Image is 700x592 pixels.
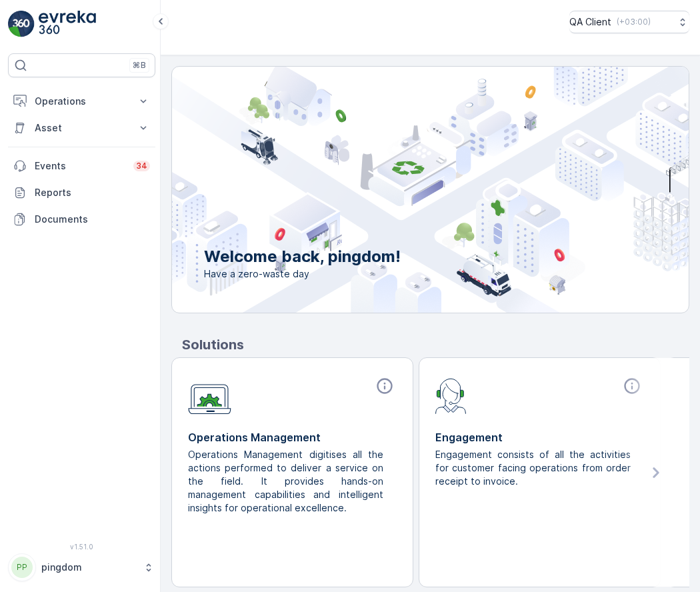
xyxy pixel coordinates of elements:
p: Operations Management digitises all the actions performed to deliver a service on the field. It p... [188,448,386,515]
p: pingdom [41,561,137,574]
button: PPpingdom [8,553,155,581]
button: Operations [8,88,155,115]
img: module-icon [188,377,231,415]
p: 34 [136,161,147,171]
p: Asset [35,121,129,135]
p: Solutions [182,335,689,355]
p: Reports [35,186,150,199]
a: Events34 [8,153,155,179]
p: ( +03:00 ) [617,17,651,27]
p: Events [35,159,125,173]
img: city illustration [112,67,689,313]
a: Documents [8,206,155,233]
p: ⌘B [133,60,146,71]
p: Operations Management [188,429,397,445]
p: Documents [35,213,150,226]
div: PP [11,557,33,578]
p: Engagement [435,429,644,445]
p: Welcome back, pingdom! [204,246,401,267]
span: Have a zero-waste day [204,267,401,281]
button: QA Client(+03:00) [569,11,689,33]
img: module-icon [435,377,467,414]
p: QA Client [569,15,611,29]
a: Reports [8,179,155,206]
p: Engagement consists of all the activities for customer facing operations from order receipt to in... [435,448,633,488]
button: Asset [8,115,155,141]
span: v 1.51.0 [8,543,155,551]
p: Operations [35,95,129,108]
img: logo [8,11,35,37]
img: logo_light-DOdMpM7g.png [39,11,96,37]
